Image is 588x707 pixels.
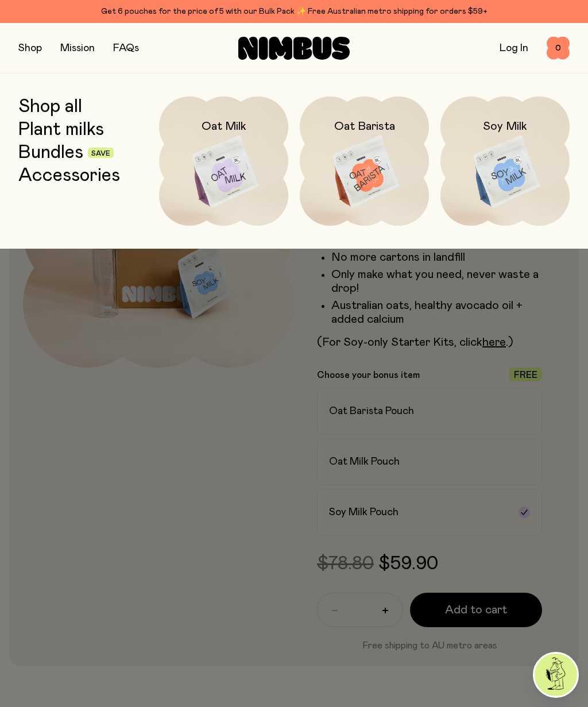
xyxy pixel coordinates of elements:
a: Soy Milk [440,96,570,226]
a: Plant milks [18,119,104,140]
h2: Soy Milk [483,119,527,133]
img: agent [535,654,577,696]
a: Shop all [18,96,82,117]
a: Mission [60,43,95,53]
a: FAQs [113,43,139,53]
span: Save [91,150,110,157]
h2: Oat Barista [334,119,395,133]
h2: Oat Milk [202,119,246,133]
button: 0 [547,37,570,60]
a: Oat Barista [300,96,429,226]
a: Log In [500,43,528,53]
div: Get 6 pouches for the price of 5 with our Bulk Pack ✨ Free Australian metro shipping for orders $59+ [18,5,570,18]
a: Accessories [18,165,120,186]
a: Bundles [18,142,83,163]
a: Oat Milk [159,96,288,226]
